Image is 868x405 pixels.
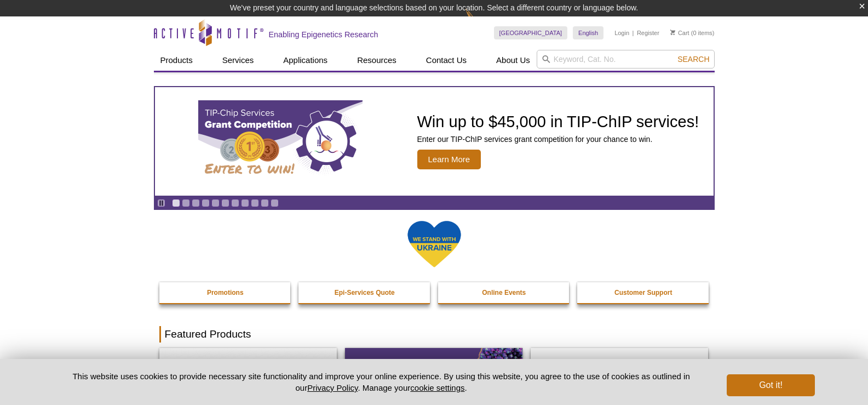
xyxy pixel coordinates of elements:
[277,50,334,71] a: Applications
[350,50,403,71] a: Resources
[417,113,699,130] h2: Win up to $45,000 in TIP-ChIP services!
[155,87,714,196] a: TIP-ChIP Services Grant Competition Win up to $45,000 in TIP-ChIP services! Enter our TIP-ChIP se...
[419,50,473,71] a: Contact Us
[537,50,715,69] input: Keyword, Cat. No.
[182,199,190,207] a: Go to slide 2
[465,8,495,34] img: Change Here
[670,26,715,39] li: (0 items)
[670,29,689,37] a: Cart
[417,134,699,144] p: Enter our TIP-ChIP services grant competition for your chance to win.
[438,282,571,303] a: Online Events
[637,29,659,37] a: Register
[614,29,629,37] a: Login
[198,100,363,182] img: TIP-ChIP Services Grant Competition
[335,289,395,296] strong: Epi-Services Quote
[202,199,210,207] a: Go to slide 4
[614,289,672,296] strong: Customer Support
[261,199,269,207] a: Go to slide 10
[298,282,431,303] a: Epi-Services Quote
[417,150,481,169] span: Learn More
[307,383,358,392] a: Privacy Policy
[207,289,244,296] strong: Promotions
[674,54,712,64] button: Search
[577,282,710,303] a: Customer Support
[494,26,568,39] a: [GEOGRAPHIC_DATA]
[157,199,165,207] a: Toggle autoplay
[172,199,180,207] a: Go to slide 1
[269,30,378,39] h2: Enabling Epigenetics Research
[216,50,261,71] a: Services
[633,26,634,39] li: |
[159,326,709,343] h2: Featured Products
[482,289,526,296] strong: Online Events
[490,50,537,71] a: About Us
[221,199,229,207] a: Go to slide 6
[251,199,259,207] a: Go to slide 9
[727,374,814,396] button: Got it!
[211,199,220,207] a: Go to slide 5
[54,370,709,393] p: This website uses cookies to provide necessary site functionality and improve your online experie...
[192,199,200,207] a: Go to slide 3
[231,199,239,207] a: Go to slide 7
[154,50,199,71] a: Products
[573,26,603,39] a: English
[677,55,709,64] span: Search
[407,220,462,269] img: We Stand With Ukraine
[271,199,279,207] a: Go to slide 11
[410,383,464,392] button: cookie settings
[670,30,675,35] img: Your Cart
[155,87,714,196] article: TIP-ChIP Services Grant Competition
[241,199,249,207] a: Go to slide 8
[159,282,292,303] a: Promotions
